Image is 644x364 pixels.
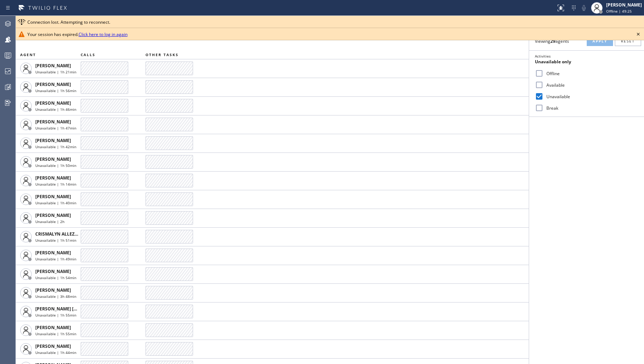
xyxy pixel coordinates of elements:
[587,36,613,46] button: Apply
[35,331,76,336] span: Unavailable | 1h 55min
[35,126,76,131] span: Unavailable | 1h 47min
[35,88,76,93] span: Unavailable | 1h 56min
[35,313,76,318] span: Unavailable | 1h 55min
[544,82,638,88] label: Available
[20,52,36,57] span: AGENT
[615,36,641,46] button: Reset
[35,306,108,312] span: [PERSON_NAME] [PERSON_NAME]
[606,9,632,14] span: Offline | 49:25
[35,137,71,144] span: [PERSON_NAME]
[79,31,128,37] a: Click here to log in again
[35,287,71,293] span: [PERSON_NAME]
[35,343,71,349] span: [PERSON_NAME]
[35,194,71,200] span: [PERSON_NAME]
[35,268,71,274] span: [PERSON_NAME]
[35,100,71,106] span: [PERSON_NAME]
[35,156,71,162] span: [PERSON_NAME]
[27,31,128,37] span: Your session has expired.
[35,256,76,261] span: Unavailable | 1h 49min
[35,250,71,256] span: [PERSON_NAME]
[35,175,71,181] span: [PERSON_NAME]
[35,219,64,224] span: Unavailable | 2h
[621,38,635,44] span: Reset
[35,200,76,205] span: Unavailable | 1h 40min
[35,119,71,125] span: [PERSON_NAME]
[35,294,76,299] span: Unavailable | 3h 48min
[535,54,638,59] div: Activities
[35,212,71,218] span: [PERSON_NAME]
[35,350,76,355] span: Unavailable | 1h 44min
[35,324,71,331] span: [PERSON_NAME]
[35,231,80,237] span: CRISMALYN ALLEZER
[535,59,571,65] span: Unavailable only
[35,107,76,112] span: Unavailable | 1h 46min
[35,182,76,187] span: Unavailable | 1h 14min
[35,163,76,168] span: Unavailable | 1h 50min
[27,19,110,25] span: Connection lost. Attempting to reconnect.
[35,63,71,69] span: [PERSON_NAME]
[35,238,76,243] span: Unavailable | 1h 51min
[35,275,76,280] span: Unavailable | 1h 54min
[592,38,607,44] span: Apply
[550,38,555,44] strong: 29
[606,2,642,8] div: [PERSON_NAME]
[544,70,638,77] label: Offline
[35,144,76,149] span: Unavailable | 1h 42min
[35,69,76,74] span: Unavailable | 1h 21min
[544,94,638,100] label: Unavailable
[535,38,569,44] span: Viewing agents
[35,81,71,87] span: [PERSON_NAME]
[81,52,95,57] span: CALLS
[146,52,179,57] span: OTHER TASKS
[579,3,589,13] button: Mute
[544,105,638,111] label: Break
